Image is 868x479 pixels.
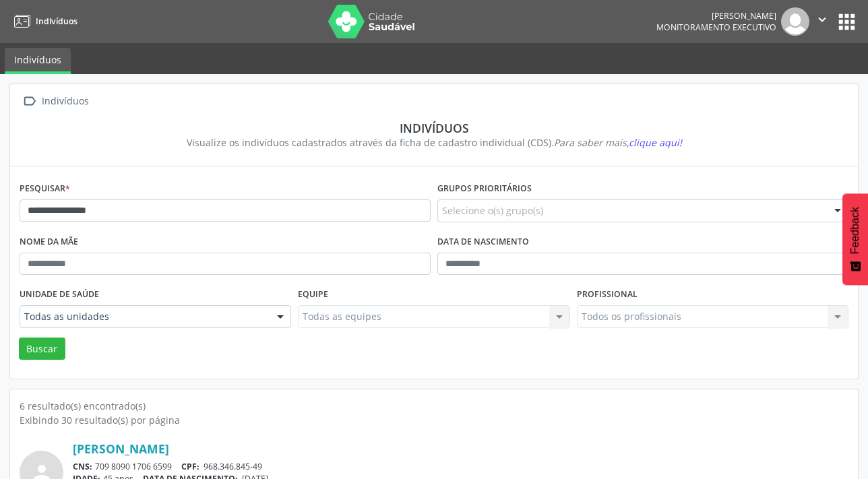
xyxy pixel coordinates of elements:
button: Feedback - Mostrar pesquisa [842,193,868,285]
label: Nome da mãe [20,232,78,253]
label: Unidade de saúde [20,284,99,305]
a: Indivíduos [9,10,77,32]
span: CNS: [73,461,92,472]
div: 6 resultado(s) encontrado(s) [20,399,848,413]
a: [PERSON_NAME] [73,441,169,456]
div: Indivíduos [39,92,91,111]
div: 709 8090 1706 6599 [73,461,848,472]
div: [PERSON_NAME] [656,10,776,22]
div: Indivíduos [29,121,839,135]
span: 968.346.845-49 [204,461,262,472]
span: CPF: [181,461,199,472]
span: Todas as unidades [24,310,263,323]
a: Indivíduos [5,48,71,74]
span: Feedback [849,207,861,254]
div: Visualize os indivíduos cadastrados através da ficha de cadastro individual (CDS). [29,135,839,150]
label: Grupos prioritários [437,179,532,199]
span: clique aqui! [629,136,682,149]
label: Profissional [577,284,638,305]
label: Pesquisar [20,179,70,199]
label: Data de nascimento [437,232,529,253]
a:  Indivíduos [20,92,91,111]
img: img [781,7,809,36]
span: Selecione o(s) grupo(s) [442,203,543,218]
label: Equipe [298,284,328,305]
i:  [815,12,830,27]
button:  [809,7,835,36]
div: Exibindo 30 resultado(s) por página [20,413,848,427]
span: Monitoramento Executivo [656,22,776,33]
button: apps [835,10,859,34]
span: Indivíduos [36,15,77,27]
i: Para saber mais, [554,136,682,149]
button: Buscar [19,338,65,360]
i:  [20,92,39,111]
